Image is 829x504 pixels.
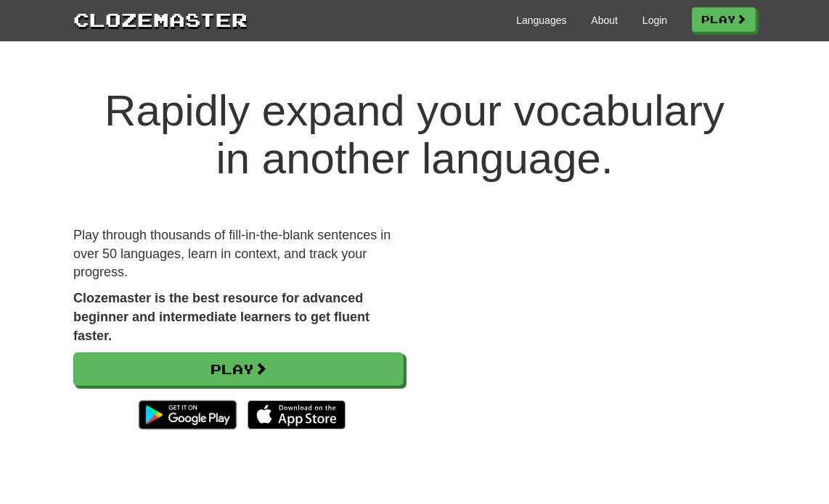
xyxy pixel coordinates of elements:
a: Play [73,352,404,386]
a: Play [692,7,756,32]
a: About [591,13,618,28]
a: Languages [516,13,566,28]
a: Clozemaster [73,6,248,33]
a: Login [642,13,667,28]
strong: Clozemaster is the best resource for advanced beginner and intermediate learners to get fluent fa... [73,291,369,342]
img: Get it on Google Play [131,393,244,437]
img: Download_on_the_App_Store_Badge_US-UK_135x40-25178aeef6eb6b83b96f5f2d004eda3bffbb37122de64afbaef7... [248,400,346,429]
p: Play through thousands of fill-in-the-blank sentences in over 50 languages, learn in context, and... [73,226,404,282]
